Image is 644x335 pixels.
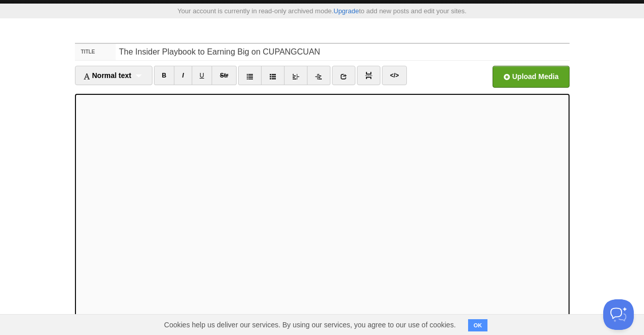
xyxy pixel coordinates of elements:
[212,66,237,85] a: Str
[154,66,175,85] a: B
[382,66,407,85] a: </>
[75,44,116,60] label: Title
[468,319,488,331] button: OK
[220,72,228,79] del: Str
[174,66,192,85] a: I
[365,72,372,79] img: pagebreak-icon.png
[333,7,359,15] a: Upgrade
[83,71,132,80] span: Normal text
[192,66,213,85] a: U
[154,315,466,335] span: Cookies help us deliver our services. By using our services, you agree to our use of cookies.
[67,8,577,14] div: Your account is currently in read-only archived mode. to add new posts and edit your sites.
[603,299,634,330] iframe: Help Scout Beacon - Open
